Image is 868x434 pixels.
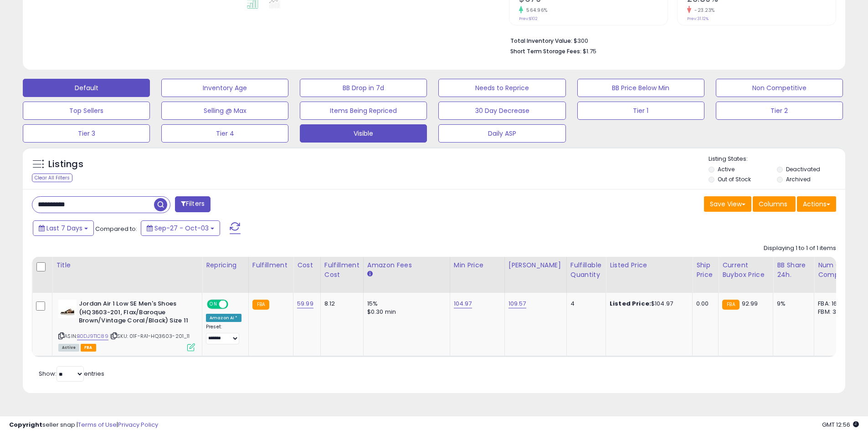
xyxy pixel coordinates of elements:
[297,260,317,270] div: Cost
[759,199,787,209] span: Columns
[454,299,472,308] a: 104.97
[324,260,360,280] div: Fulfillment Cost
[227,301,241,308] span: OFF
[23,102,150,120] button: Top Sellers
[709,155,845,163] p: Listing States:
[818,308,848,316] div: FBM: 3
[610,300,685,308] div: $104.97
[438,124,565,143] button: Daily ASP
[206,324,241,344] div: Preset:
[48,158,83,171] h5: Listings
[58,300,195,350] div: ASIN:
[610,299,651,308] b: Listed Price:
[161,102,288,120] button: Selling @ Max
[687,16,709,21] small: Prev: 31.12%
[95,225,137,233] span: Compared to:
[718,165,734,173] label: Active
[367,260,446,270] div: Amazon Fees
[722,300,739,310] small: FBA
[716,79,843,97] button: Non Competitive
[696,260,714,280] div: Ship Price
[46,224,82,233] span: Last 7 Days
[110,332,190,340] span: | SKU: 01F-RA1-HQ3603-201_11
[508,260,563,270] div: [PERSON_NAME]
[206,260,245,270] div: Repricing
[797,196,836,212] button: Actions
[577,79,704,97] button: BB Price Below Min
[777,300,807,308] div: 9%
[716,102,843,120] button: Tier 2
[777,260,810,280] div: BB Share 24h.
[764,244,836,253] div: Displaying 1 to 1 of 1 items
[704,196,751,212] button: Save View
[786,175,811,183] label: Archived
[510,37,572,45] b: Total Inventory Value:
[570,260,602,280] div: Fulfillable Quantity
[23,79,150,97] button: Default
[206,314,241,322] div: Amazon AI *
[508,299,526,308] a: 109.57
[9,420,42,429] strong: Copyright
[141,220,220,236] button: Sep-27 - Oct-03
[818,260,851,280] div: Num of Comp.
[510,35,829,46] li: $300
[610,260,688,270] div: Listed Price
[79,300,190,327] b: Jordan Air 1 Low SE Men's Shoes (HQ3603-201, Flax/Baroque Brown/Vintage Coral/Black) Size 11
[722,260,769,280] div: Current Buybox Price
[718,175,751,183] label: Out of Stock
[510,47,581,55] b: Short Term Storage Fees:
[175,196,211,212] button: Filters
[583,47,596,56] span: $1.75
[324,300,356,308] div: 8.12
[118,420,158,429] a: Privacy Policy
[300,102,427,120] button: Items Being Repriced
[570,300,599,308] div: 4
[822,420,859,429] span: 2025-10-11 12:56 GMT
[252,260,289,270] div: Fulfillment
[577,102,704,120] button: Tier 1
[300,124,427,143] button: Visible
[367,270,373,278] small: Amazon Fees.
[438,79,565,97] button: Needs to Reprice
[161,79,288,97] button: Inventory Age
[696,300,711,308] div: 0.00
[438,102,565,120] button: 30 Day Decrease
[39,369,104,378] span: Show: entries
[58,344,79,352] span: All listings currently available for purchase on Amazon
[33,220,94,236] button: Last 7 Days
[56,260,198,270] div: Title
[691,7,715,14] small: -23.23%
[9,421,158,429] div: seller snap | |
[753,196,796,212] button: Columns
[367,300,443,308] div: 15%
[818,300,848,308] div: FBA: 16
[58,300,77,318] img: 31TPkaqSGiL._SL40_.jpg
[32,174,72,182] div: Clear All Filters
[154,224,209,233] span: Sep-27 - Oct-03
[81,344,96,352] span: FBA
[252,300,269,310] small: FBA
[454,260,501,270] div: Min Price
[300,79,427,97] button: BB Drop in 7d
[742,299,758,308] span: 92.99
[367,308,443,316] div: $0.30 min
[523,7,548,14] small: 564.96%
[23,124,150,143] button: Tier 3
[519,16,538,21] small: Prev: $102
[77,332,108,340] a: B0DJ9T1C89
[786,165,820,173] label: Deactivated
[208,301,219,308] span: ON
[297,299,313,308] a: 59.99
[161,124,288,143] button: Tier 4
[78,420,117,429] a: Terms of Use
